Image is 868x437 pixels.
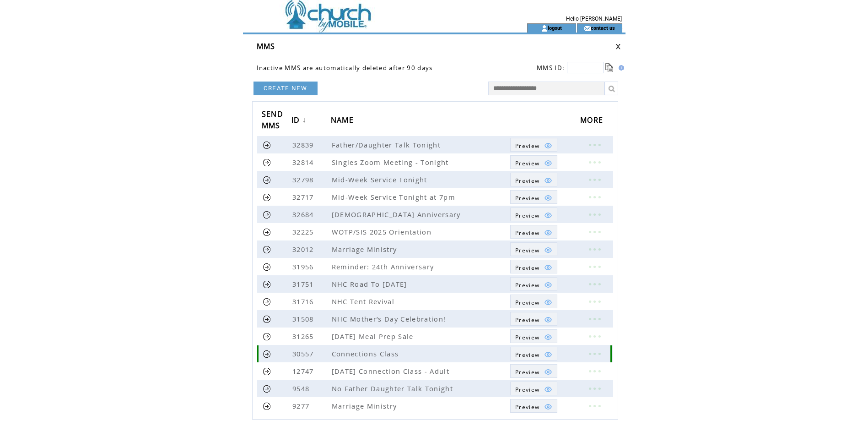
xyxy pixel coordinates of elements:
[292,192,316,202] span: 32717
[544,281,552,289] img: eye.png
[332,401,399,410] span: Marriage Ministry
[515,212,539,219] span: Show MMS preview
[616,65,624,71] img: help.gif
[292,332,316,341] span: 31265
[257,64,433,72] span: Inactive MMS are automatically deleted after 90 days
[292,366,316,376] span: 12747
[510,242,557,256] a: Preview
[510,329,557,343] a: Preview
[331,112,358,129] a: NAME
[292,384,312,393] span: 9548
[515,333,539,341] span: Show MMS preview
[591,25,615,31] a: contact us
[332,384,455,393] span: No Father Daughter Talk Tonight
[515,159,539,167] span: Show MMS preview
[515,142,539,150] span: Show MMS preview
[515,229,539,237] span: Show MMS preview
[566,16,622,22] span: Hello [PERSON_NAME]
[544,246,552,254] img: eye.png
[332,175,430,184] span: Mid-Week Service Tonight
[257,41,275,51] span: MMS
[544,316,552,324] img: eye.png
[332,279,410,289] span: NHC Road To [DATE]
[510,295,557,308] a: Preview
[515,351,539,359] span: Show MMS preview
[292,349,316,358] span: 30557
[544,298,552,306] img: eye.png
[332,140,443,149] span: Father/Daughter Talk Tonight
[510,364,557,378] a: Preview
[544,403,552,411] img: eye.png
[510,312,557,326] a: Preview
[332,262,437,271] span: Reminder: 24th Anniversary
[510,138,557,152] a: Preview
[510,173,557,186] a: Preview
[292,210,316,219] span: 32684
[515,177,539,185] span: Show MMS preview
[332,210,463,219] span: [DEMOGRAPHIC_DATA] Anniversary
[515,368,539,376] span: Show MMS preview
[332,297,397,306] span: NHC Tent Revival
[544,194,552,202] img: eye.png
[544,211,552,219] img: eye.png
[510,277,557,291] a: Preview
[544,385,552,393] img: eye.png
[544,142,552,150] img: eye.png
[292,297,316,306] span: 31716
[510,382,557,395] a: Preview
[515,281,539,289] span: Show MMS preview
[332,227,434,236] span: WOTP/SIS 2025 Orientation
[332,332,416,341] span: [DATE] Meal Prep Sale
[584,25,591,32] img: contact_us_icon.gif
[544,350,552,359] img: eye.png
[253,82,318,95] a: CREATE NEW
[510,155,557,169] a: Preview
[292,401,312,410] span: 9277
[510,399,557,413] a: Preview
[332,366,452,376] span: [DATE] Connection Class - Adult
[544,229,552,237] img: eye.png
[332,158,451,167] span: Singles Zoom Meeting - Tonight
[544,263,552,272] img: eye.png
[537,64,565,72] span: MMS ID:
[332,349,401,358] span: Connections Class
[515,386,539,393] span: Show MMS preview
[580,113,605,130] span: MORE
[291,112,309,129] a: ID↓
[292,158,316,167] span: 32814
[544,368,552,376] img: eye.png
[292,227,316,236] span: 32225
[332,314,448,323] span: NHC Mother’s Day Celebration!
[291,113,302,130] span: ID
[515,194,539,202] span: Show MMS preview
[515,299,539,306] span: Show MMS preview
[544,176,552,185] img: eye.png
[331,113,356,130] span: NAME
[544,159,552,167] img: eye.png
[515,316,539,324] span: Show MMS preview
[332,245,399,254] span: Marriage Ministry
[510,190,557,204] a: Preview
[292,279,316,289] span: 31751
[515,264,539,272] span: Show MMS preview
[510,260,557,273] a: Preview
[292,245,316,254] span: 32012
[541,25,548,32] img: account_icon.gif
[332,192,458,202] span: Mid-Week Service Tonight at 7pm
[262,107,283,135] span: SEND MMS
[515,246,539,254] span: Show MMS preview
[292,175,316,184] span: 32798
[544,333,552,341] img: eye.png
[510,347,557,361] a: Preview
[292,140,316,149] span: 32839
[515,403,539,411] span: Show MMS preview
[292,262,316,271] span: 31956
[510,225,557,239] a: Preview
[548,25,562,31] a: logout
[510,208,557,221] a: Preview
[292,314,316,323] span: 31508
